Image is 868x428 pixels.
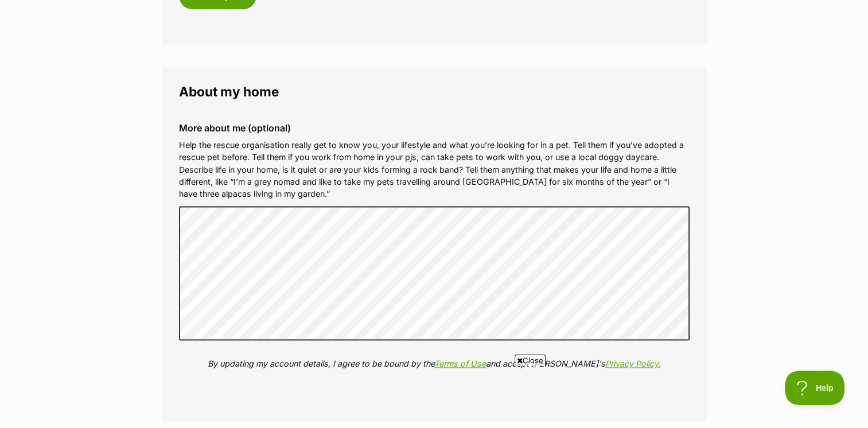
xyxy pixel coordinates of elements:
[179,84,690,99] legend: About my home
[179,139,690,200] p: Help the rescue organisation really get to know you, your lifestyle and what you’re looking for i...
[605,359,660,368] a: Privacy Policy.
[179,357,690,369] p: By updating my account details, I agree to be bound by the and accept [PERSON_NAME]'s
[434,359,486,368] a: Terms of Use
[785,371,845,405] iframe: Help Scout Beacon - Open
[162,67,707,422] fieldset: About my home
[515,355,546,366] span: Close
[179,123,690,133] label: More about me (optional)
[156,371,713,422] iframe: Advertisement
